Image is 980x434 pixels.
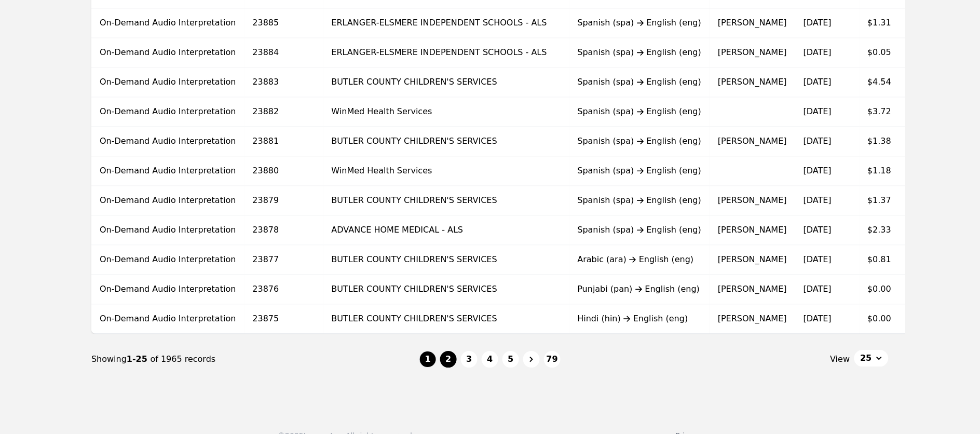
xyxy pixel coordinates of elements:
[804,77,832,87] time: [DATE]
[578,165,702,177] div: Spanish (spa) English (eng)
[244,186,323,215] td: 23879
[91,127,244,156] td: On-Demand Audio Interpretation
[710,245,795,275] td: [PERSON_NAME]
[578,76,702,88] div: Spanish (spa) English (eng)
[578,313,702,325] div: Hindi (hin) English (eng)
[502,351,519,368] button: 5
[804,314,832,323] time: [DATE]
[244,275,323,304] td: 23876
[804,166,832,175] time: [DATE]
[860,127,908,156] td: $1.38
[91,245,244,275] td: On-Demand Audio Interpretation
[91,186,244,215] td: On-Demand Audio Interpretation
[482,351,498,368] button: 4
[831,353,850,365] span: View
[710,215,795,245] td: [PERSON_NAME]
[578,224,702,236] div: Spanish (spa) English (eng)
[860,156,908,186] td: $1.18
[710,8,795,38] td: [PERSON_NAME]
[323,156,569,186] td: WinMed Health Services
[861,352,872,364] span: 25
[244,215,323,245] td: 23878
[804,18,832,28] time: [DATE]
[860,186,908,215] td: $1.37
[323,186,569,215] td: BUTLER COUNTY CHILDREN'S SERVICES
[578,46,702,59] div: Spanish (spa) English (eng)
[244,127,323,156] td: 23881
[710,186,795,215] td: [PERSON_NAME]
[854,350,889,367] button: 25
[578,105,702,118] div: Spanish (spa) English (eng)
[860,97,908,127] td: $3.72
[323,215,569,245] td: ADVANCE HOME MEDICAL - ALS
[860,8,908,38] td: $1.31
[710,127,795,156] td: [PERSON_NAME]
[244,304,323,334] td: 23875
[804,106,832,116] time: [DATE]
[323,8,569,38] td: ERLANGER-ELSMERE INDEPENDENT SCHOOLS - ALS
[860,275,908,304] td: $0.00
[323,304,569,334] td: BUTLER COUNTY CHILDREN'S SERVICES
[244,8,323,38] td: 23885
[804,254,832,264] time: [DATE]
[91,67,244,97] td: On-Demand Audio Interpretation
[710,38,795,67] td: [PERSON_NAME]
[461,351,478,368] button: 3
[544,351,561,368] button: 79
[323,245,569,275] td: BUTLER COUNTY CHILDREN'S SERVICES
[323,275,569,304] td: BUTLER COUNTY CHILDREN'S SERVICES
[323,97,569,127] td: WinMed Health Services
[578,135,702,147] div: Spanish (spa) English (eng)
[804,136,832,146] time: [DATE]
[860,67,908,97] td: $4.54
[91,97,244,127] td: On-Demand Audio Interpretation
[91,38,244,67] td: On-Demand Audio Interpretation
[244,67,323,97] td: 23883
[578,194,702,207] div: Spanish (spa) English (eng)
[244,245,323,275] td: 23877
[860,245,908,275] td: $0.81
[860,304,908,334] td: $0.00
[244,97,323,127] td: 23882
[91,334,889,385] nav: Page navigation
[578,17,702,29] div: Spanish (spa) English (eng)
[91,275,244,304] td: On-Demand Audio Interpretation
[91,215,244,245] td: On-Demand Audio Interpretation
[91,8,244,38] td: On-Demand Audio Interpretation
[710,275,795,304] td: [PERSON_NAME]
[323,67,569,97] td: BUTLER COUNTY CHILDREN'S SERVICES
[804,284,832,294] time: [DATE]
[440,351,457,368] button: 2
[91,156,244,186] td: On-Demand Audio Interpretation
[710,67,795,97] td: [PERSON_NAME]
[244,156,323,186] td: 23880
[804,195,832,205] time: [DATE]
[127,354,151,364] span: 1-25
[323,127,569,156] td: BUTLER COUNTY CHILDREN'S SERVICES
[860,215,908,245] td: $2.33
[804,225,832,235] time: [DATE]
[323,38,569,67] td: ERLANGER-ELSMERE INDEPENDENT SCHOOLS - ALS
[804,47,832,57] time: [DATE]
[578,253,702,266] div: Arabic (ara) English (eng)
[860,38,908,67] td: $0.05
[710,304,795,334] td: [PERSON_NAME]
[578,283,702,295] div: Punjabi (pan) English (eng)
[91,304,244,334] td: On-Demand Audio Interpretation
[244,38,323,67] td: 23884
[91,353,419,365] div: Showing of 1965 records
